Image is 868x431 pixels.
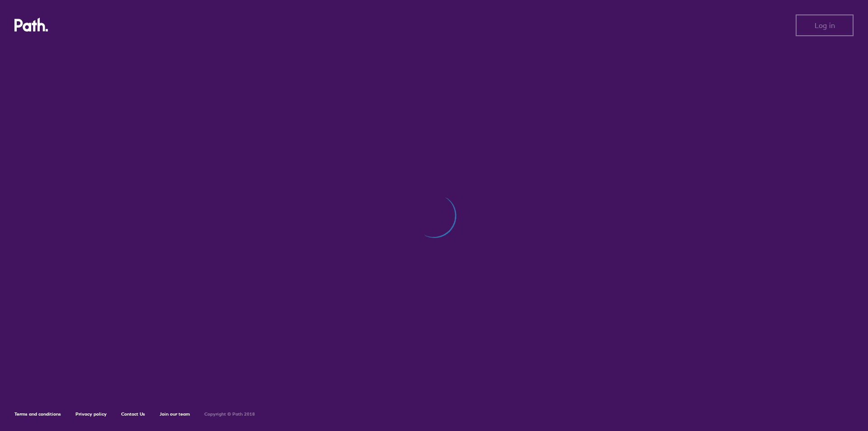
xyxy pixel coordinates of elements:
[204,412,255,417] h6: Copyright © Path 2018
[815,21,835,29] span: Log in
[14,411,61,417] a: Terms and conditions
[160,411,190,417] a: Join our team
[75,411,107,417] a: Privacy policy
[121,411,145,417] a: Contact Us
[796,14,854,36] button: Log in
